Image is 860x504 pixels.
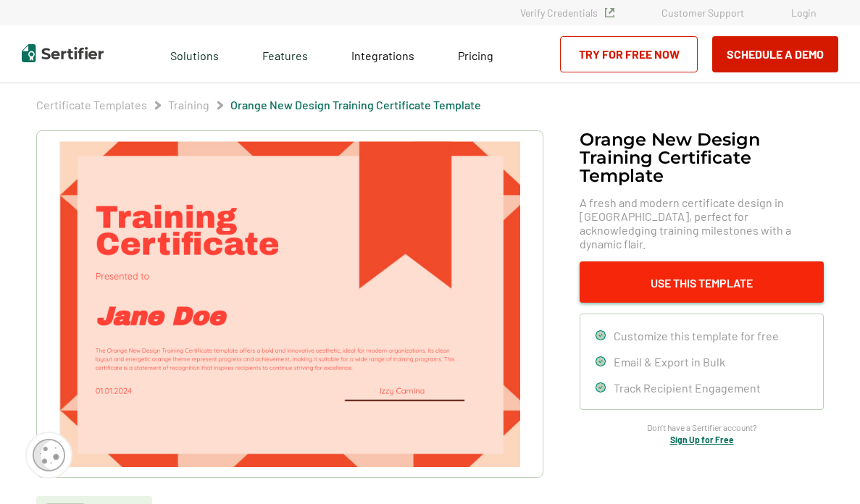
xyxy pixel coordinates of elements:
[168,98,209,112] span: Training
[614,329,779,343] span: Customize this template for free
[560,36,698,72] a: Try for Free Now
[580,261,824,303] button: Use This Template
[670,434,734,445] a: Sign Up for Free
[36,98,147,112] span: Certificate Templates
[647,421,757,434] span: Don’t have a Sertifier account?
[351,49,414,62] span: Integrations
[351,45,414,63] a: Integrations
[520,7,614,19] a: Verify Credentials
[262,45,308,63] span: Features
[580,196,824,251] span: A fresh and modern certificate design in [GEOGRAPHIC_DATA], perfect for acknowledging training mi...
[614,381,761,395] span: Track Recipient Engagement
[230,98,481,112] a: Orange New Design Training Certificate Template
[712,36,838,72] button: Schedule a Demo
[36,98,147,112] a: Certificate Templates
[33,439,65,471] img: Cookie Popup Icon
[22,44,104,62] img: Sertifier | Digital Credentialing Platform
[458,45,493,63] a: Pricing
[580,130,824,185] h1: Orange New Design Training Certificate Template
[230,98,481,112] span: Orange New Design Training Certificate Template
[788,434,860,504] iframe: Chat Widget
[458,49,493,62] span: Pricing
[605,8,614,17] img: Verified
[36,98,481,112] div: Breadcrumb
[791,7,817,19] a: Login
[170,45,219,63] span: Solutions
[614,355,725,369] span: Email & Export in Bulk
[168,98,209,112] a: Training
[661,7,744,19] a: Customer Support
[59,141,520,467] img: Orange New Design Training Certificate Template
